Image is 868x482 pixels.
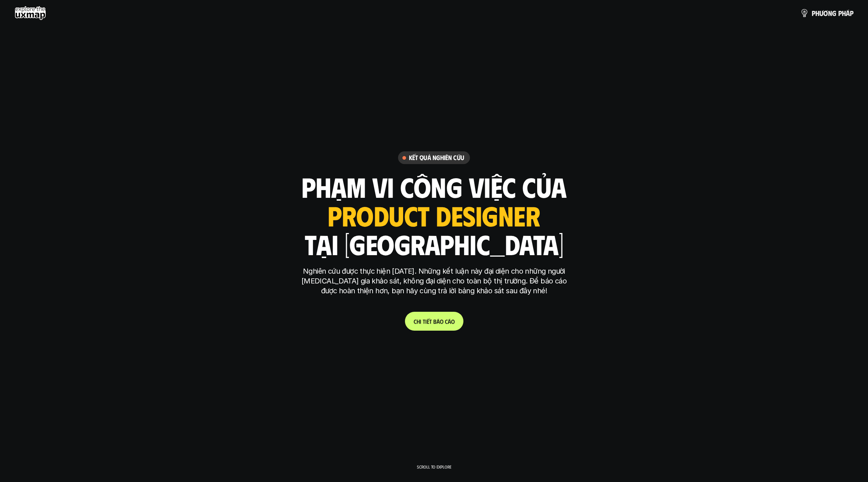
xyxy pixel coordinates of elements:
span: p [838,9,842,17]
span: p [812,9,815,17]
span: t [423,311,425,318]
h1: tại [GEOGRAPHIC_DATA] [305,229,564,259]
span: c [445,311,448,318]
a: Chitiếtbáocáo [405,312,463,331]
span: h [815,9,819,17]
span: ế [427,311,429,318]
span: i [420,311,421,318]
span: á [846,9,850,17]
p: Nghiên cứu được thực hiện [DATE]. Những kết luận này đại diện cho những người [MEDICAL_DATA] gia ... [298,266,570,296]
h6: Kết quả nghiên cứu [409,154,464,162]
span: o [451,311,455,318]
a: phươngpháp [800,6,853,20]
span: i [425,311,427,318]
span: h [417,311,420,318]
span: n [828,9,832,17]
span: h [842,9,846,17]
span: o [440,311,443,318]
span: b [433,311,437,318]
span: C [414,311,417,318]
span: ư [819,9,823,17]
span: g [832,9,836,17]
p: Scroll to explore [417,464,451,469]
span: á [448,311,451,318]
span: t [429,311,432,318]
span: p [850,9,853,17]
h1: phạm vi công việc của [301,171,567,202]
span: ơ [823,9,828,17]
span: á [437,311,440,318]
